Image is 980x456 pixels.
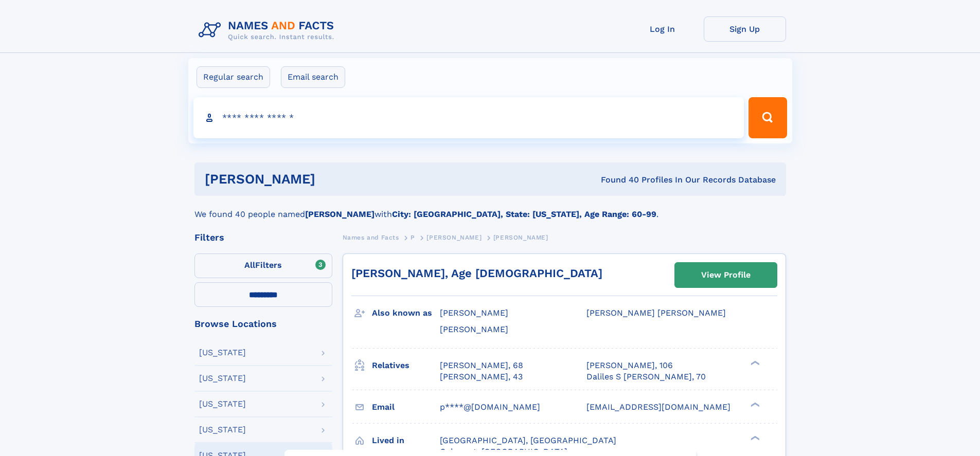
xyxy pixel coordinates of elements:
img: Logo Names and Facts [194,16,343,44]
div: ❯ [748,401,760,408]
div: Found 40 Profiles In Our Records Database [458,174,776,186]
a: Daliles S [PERSON_NAME], 70 [586,371,706,382]
label: Email search [281,66,345,88]
h3: Also known as [372,304,440,322]
div: Browse Locations [194,319,332,329]
a: [PERSON_NAME], Age [DEMOGRAPHIC_DATA] [351,267,602,280]
label: Filters [194,253,332,278]
div: We found 40 people named with . [194,196,786,221]
a: [PERSON_NAME] [426,231,482,244]
div: [US_STATE] [199,374,246,382]
span: [GEOGRAPHIC_DATA], [GEOGRAPHIC_DATA] [440,435,616,445]
span: [PERSON_NAME] [440,308,508,318]
a: View Profile [675,263,777,287]
input: search input [193,97,744,138]
div: [US_STATE] [199,400,246,408]
div: [US_STATE] [199,349,246,357]
a: [PERSON_NAME], 68 [440,360,523,371]
label: Regular search [197,66,270,88]
a: [PERSON_NAME], 43 [440,371,523,382]
span: [PERSON_NAME] [PERSON_NAME] [586,308,726,318]
a: P [411,231,415,244]
span: [PERSON_NAME] [440,324,508,334]
button: Search Button [749,97,787,138]
div: ❯ [748,434,760,441]
span: All [244,260,255,270]
a: Log In [621,16,704,42]
b: City: [GEOGRAPHIC_DATA], State: [US_STATE], Age Range: 60-99 [392,209,656,219]
a: [PERSON_NAME], 106 [586,360,673,371]
div: View Profile [701,263,751,287]
h1: [PERSON_NAME] [205,173,458,186]
div: Filters [194,233,332,242]
span: P [411,234,415,241]
span: [PERSON_NAME] [426,234,482,241]
h3: Lived in [372,432,440,449]
div: ❯ [748,359,760,366]
a: Names and Facts [343,231,399,244]
div: [US_STATE] [199,426,246,434]
span: [EMAIL_ADDRESS][DOMAIN_NAME] [586,402,730,412]
h3: Relatives [372,357,440,374]
a: Sign Up [704,16,786,42]
b: [PERSON_NAME] [305,209,375,219]
span: [PERSON_NAME] [493,234,548,241]
h3: Email [372,398,440,416]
